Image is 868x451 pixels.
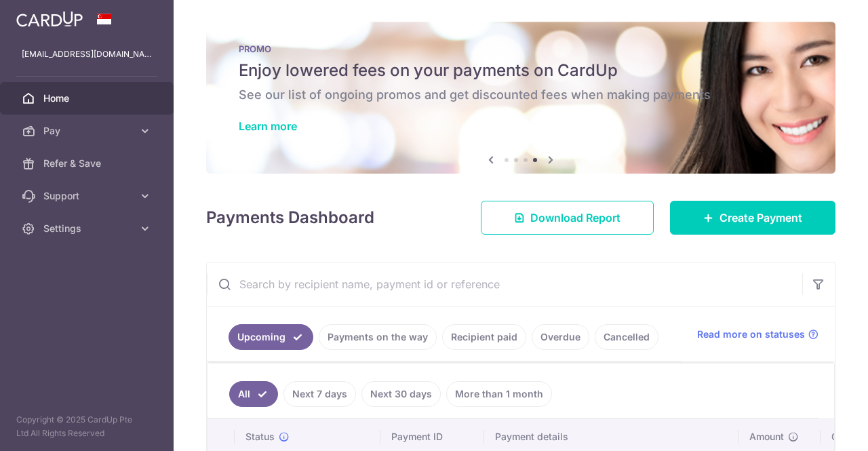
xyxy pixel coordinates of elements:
a: Next 7 days [283,381,356,407]
span: Amount [749,430,784,444]
a: All [229,381,278,407]
img: Latest Promos banner [206,22,835,174]
iframe: Opens a widget where you can find more information [781,410,854,444]
span: Home [43,92,133,105]
span: Settings [43,222,133,235]
p: [EMAIL_ADDRESS][DOMAIN_NAME] [22,47,152,61]
h4: Payments Dashboard [206,205,374,230]
a: Read more on statuses [697,328,818,341]
p: PROMO [239,43,803,54]
a: Upcoming [229,324,313,350]
input: Search by recipient name, payment id or reference [207,262,802,306]
a: Payments on the way [319,324,437,350]
span: Pay [43,124,133,138]
span: Status [245,430,275,444]
a: More than 1 month [446,381,552,407]
span: Read more on statuses [697,328,805,341]
a: Learn more [239,119,297,133]
img: CardUp [16,11,83,27]
a: Create Payment [670,201,835,235]
a: Recipient paid [442,324,526,350]
a: Download Report [481,201,654,235]
h5: Enjoy lowered fees on your payments on CardUp [239,60,803,81]
a: Cancelled [595,324,658,350]
h6: See our list of ongoing promos and get discounted fees when making payments [239,87,803,103]
span: Download Report [530,210,620,226]
span: Create Payment [719,210,802,226]
span: Refer & Save [43,157,133,170]
a: Next 30 days [361,381,441,407]
a: Overdue [532,324,589,350]
span: Support [43,189,133,203]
